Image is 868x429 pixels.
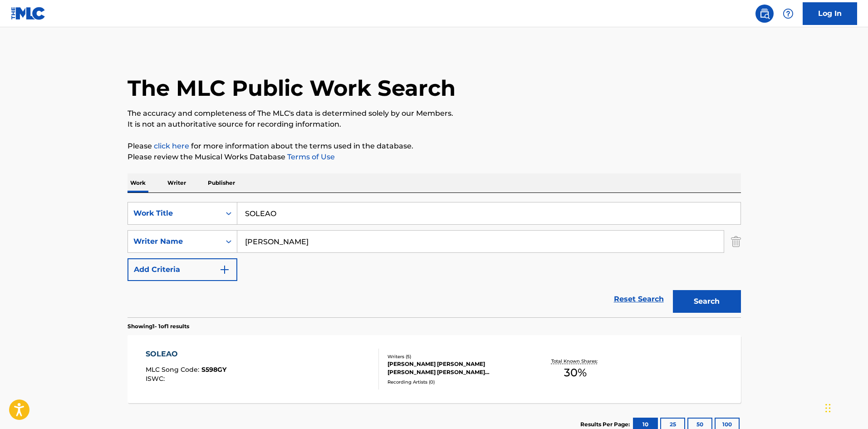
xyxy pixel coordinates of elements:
div: SOLEAO [146,349,226,360]
span: 30 % [564,365,587,381]
iframe: Chat Widget [823,385,868,429]
p: Results Per Page: [580,420,632,429]
p: Publisher [205,173,238,192]
p: Showing 1 - 1 of 1 results [128,322,189,330]
span: S598GY [201,365,226,374]
div: Work Title [133,208,215,219]
a: Terms of Use [285,153,335,161]
div: Writer Name [133,236,215,247]
img: help [783,8,794,19]
div: Recording Artists ( 0 ) [387,379,525,385]
form: Search Form [128,202,741,317]
p: Please for more information about the terms used in the database. [128,141,741,152]
a: click here [154,142,189,150]
span: MLC Song Code : [146,365,201,374]
div: Help [779,5,797,23]
a: SOLEAOMLC Song Code:S598GYISWC:Writers (5)[PERSON_NAME] [PERSON_NAME] [PERSON_NAME] [PERSON_NAME]... [128,335,741,403]
div: [PERSON_NAME] [PERSON_NAME] [PERSON_NAME] [PERSON_NAME] [PERSON_NAME], [PERSON_NAME], [PERSON_NAM... [387,360,525,376]
a: Log In [803,2,857,25]
span: ISWC : [146,375,167,383]
button: Search [673,290,741,313]
p: Writer [165,173,189,192]
div: Drag [825,394,831,422]
a: Public Search [755,5,774,23]
img: 9d2ae6d4665cec9f34b9.svg [219,264,230,275]
p: The accuracy and completeness of The MLC's data is determined solely by our Members. [128,108,741,119]
img: MLC Logo [11,7,46,20]
p: Total Known Shares: [551,358,600,365]
img: Delete Criterion [731,230,741,253]
p: Work [128,173,148,192]
button: Add Criteria [128,258,237,281]
p: Please review the Musical Works Database [128,152,741,163]
h1: The MLC Public Work Search [128,74,456,102]
p: It is not an authoritative source for recording information. [128,119,741,130]
a: Reset Search [609,289,668,309]
img: search [759,8,770,19]
div: Writers ( 5 ) [387,353,525,360]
